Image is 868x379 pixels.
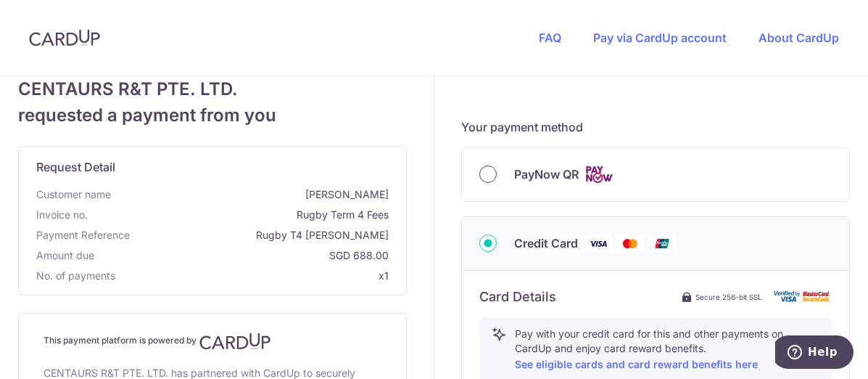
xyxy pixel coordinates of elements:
[18,76,407,102] span: CENTAURS R&T PTE. LTD.
[584,166,613,184] img: Cards logo
[18,102,407,129] span: requested a payment from you
[94,208,389,222] span: Rugby Term 4 Fees
[593,30,727,45] a: Pay via CardUp account
[100,248,389,263] span: SGD 688.00
[479,288,556,306] h6: Card Details
[515,358,758,370] a: See eligible cards and card reward benefits here
[36,229,130,241] span: translation missing: en.payment_reference
[379,269,389,282] span: x1
[616,235,645,253] img: Mastercard
[774,290,832,303] img: card secure
[514,235,578,252] span: Credit Card
[479,235,832,253] div: Credit Card Visa Mastercard Union Pay
[514,166,579,183] span: PayNow QR
[759,30,839,45] a: About CardUp
[479,166,832,184] div: PayNow QR Cards logo
[44,333,381,350] h4: This payment platform is powered by
[648,235,677,253] img: Union Pay
[117,187,389,202] span: [PERSON_NAME]
[515,327,819,373] p: Pay with your credit card for this and other payments on CardUp and enjoy card reward benefits.
[539,30,561,45] a: FAQ
[461,118,850,136] h5: Your payment method
[36,248,94,263] span: Amount due
[36,208,88,222] span: Invoice no.
[29,29,100,46] img: CardUp
[199,333,270,350] img: CardUp
[136,228,389,243] span: Rugby T4 [PERSON_NAME]
[695,291,762,303] span: Secure 256-bit SSL
[36,187,111,202] span: Customer name
[36,160,115,174] span: translation missing: en.request_detail
[36,269,115,283] span: No. of payments
[775,335,853,372] iframe: Opens a widget where you can find more information
[584,235,613,253] img: Visa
